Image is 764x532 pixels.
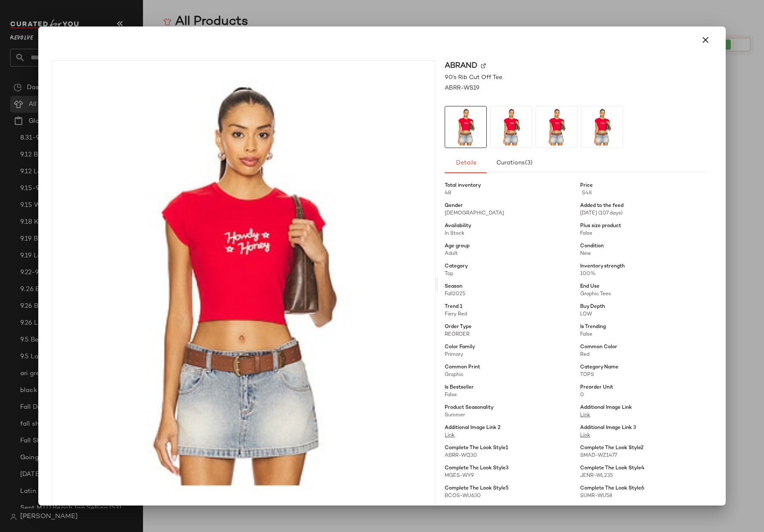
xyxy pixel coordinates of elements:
span: Complete The Look Style6 [580,485,644,492]
span: Condition [580,243,604,250]
img: ABRR-WS19_V1.jpg [445,106,486,148]
span: Category [445,263,468,270]
span: Graphic Tees [580,291,611,297]
span: Is Bestseller [445,384,474,392]
span: Color Family [445,344,475,351]
span: Product Seasonality [445,404,493,412]
span: BCOS-WU630 [445,493,481,499]
span: False [445,392,457,398]
span: Plus size product [580,222,621,230]
span: 48 [445,191,451,196]
span: Common Print [445,364,480,371]
span: 100% [580,271,596,277]
img: ABRR-WS19_V1.jpg [581,106,623,148]
span: ABRR-WQ30 [445,453,477,458]
span: TOPS [580,372,594,378]
span: Additional Image Link [580,404,632,412]
span: SMAD-WZ1477 [580,453,617,458]
span: Primary [445,352,463,357]
span: End Use [580,283,600,291]
a: Link [580,413,590,418]
span: Added to the feed [580,202,623,210]
span: Is Trending [580,323,606,331]
span: Details [456,160,476,167]
span: [DEMOGRAPHIC_DATA] [445,211,504,216]
span: Graphic [445,372,464,378]
span: New [580,251,591,257]
span: Fall2025 [445,291,465,297]
img: svg%3e [481,64,486,69]
span: LOW [580,312,592,317]
span: Red [580,352,589,357]
span: (3) [525,160,533,167]
span: Fiery Red [445,312,467,317]
span: Curations [496,160,533,167]
span: Age group [445,243,470,250]
span: Category Name [580,364,618,371]
span: Price [580,182,593,190]
span: 0 [580,392,584,398]
span: $48 [582,190,594,197]
span: Availability [445,222,471,230]
span: JENR-WL235 [580,473,613,479]
span: ABRR-WS19 [445,84,480,93]
span: Adult [445,251,458,257]
span: False [580,231,592,236]
span: Complete The Look Style3 [445,465,509,472]
span: False [580,332,592,337]
span: Common Color [580,344,617,351]
img: ABRR-WS19_V1.jpg [536,106,577,148]
span: In Stock [445,231,464,236]
span: SUMR-WU58 [580,493,613,499]
span: Complete The Look Style1 [445,445,508,452]
span: Inventory strength [580,263,625,270]
span: Additional Image Link 3 [580,424,636,432]
span: Buy Depth [580,303,605,311]
span: Complete The Look Style4 [580,465,645,472]
span: Order Type [445,323,472,331]
img: ABRR-WS19_V1.jpg [52,61,435,508]
span: Complete The Look Style5 [445,485,509,492]
span: Gender [445,202,463,210]
span: REORDER [445,332,470,337]
span: Summer [445,413,465,418]
span: Complete The Look Style2 [580,445,644,452]
span: MGES-WY9 [445,473,474,479]
span: Total inventory [445,182,481,190]
span: Top [445,271,453,277]
span: [DATE] (107 days) [580,211,623,216]
span: Preorder Unit [580,384,613,392]
img: ABRR-WS19_V1.jpg [491,106,532,148]
a: Link [580,433,590,438]
span: 90's Rib Cut Off Tee [445,73,502,82]
span: Abrand [445,60,477,71]
span: Additional Image Link 2 [445,424,501,432]
a: Link [445,433,455,438]
span: Trend 1 [445,303,462,311]
span: Season [445,283,462,291]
